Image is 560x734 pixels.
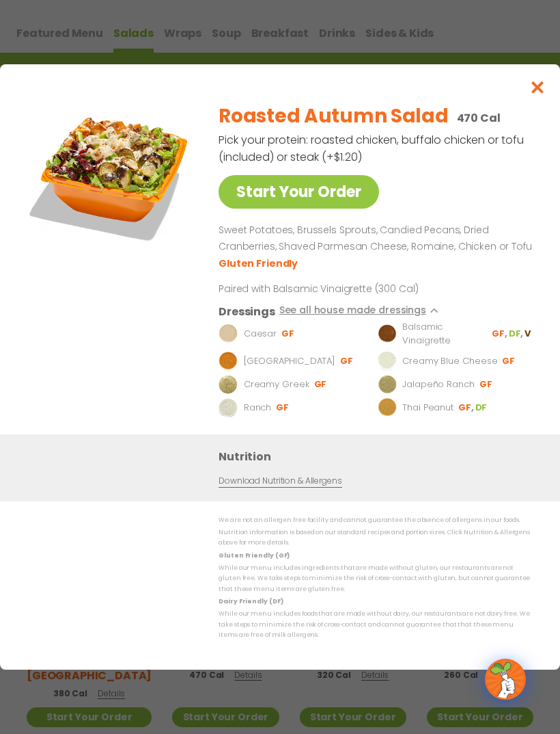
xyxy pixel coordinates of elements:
[219,551,290,560] strong: Gluten Friendly (GF)
[219,282,471,296] p: Paired with Balsamic Vinaigrette (300 Cal)
[27,92,194,259] img: Featured product photo for Roasted Autumn Salad
[486,660,524,698] img: wpChatIcon
[479,378,494,391] li: GF
[219,175,379,209] a: Start Your Order
[378,352,397,371] img: Dressing preview image for Creamy Blue Cheese
[244,401,272,415] p: Ranch
[524,328,532,340] li: V
[244,354,335,368] p: [GEOGRAPHIC_DATA]
[314,378,328,391] li: GF
[475,402,489,414] li: DF
[509,328,524,340] li: DF
[457,109,501,127] p: 470 Cal
[279,303,445,320] button: See all house made dressings
[219,131,526,166] p: Pick your protein: roasted chicken, buffalo chicken or tofu (included) or steak (+$1.20)
[402,378,475,391] p: Jalapeño Ranch
[219,475,341,488] a: Download Nutrition & Allergens
[340,355,354,367] li: GF
[378,324,397,343] img: Dressing preview image for Balsamic Vinaigrette
[219,102,448,131] h2: Roasted Autumn Salad
[378,398,397,417] img: Dressing preview image for Thai Peanut
[402,354,497,368] p: Creamy Blue Cheese
[219,222,532,255] p: Sweet Potatoes, Brussels Sprouts, Candied Pecans, Dried Cranberries, Shaved Parmesan Cheese, Roma...
[219,515,533,525] p: We are not an allergen free facility and cannot guarantee the absence of allergens in our foods.
[244,378,309,391] p: Creamy Greek
[276,402,290,414] li: GF
[219,398,238,417] img: Dressing preview image for Ranch
[458,402,475,414] li: GF
[281,328,296,340] li: GF
[378,375,397,394] img: Dressing preview image for Jalapeño Ranch
[219,597,283,605] strong: Dairy Friendly (DF)
[492,328,508,340] li: GF
[516,64,560,110] button: Close modal
[219,563,533,594] p: While our menu includes ingredients that are made without gluten, our restaurants are not gluten ...
[402,401,453,415] p: Thai Peanut
[219,324,238,343] img: Dressing preview image for Caesar
[219,527,533,549] p: Nutrition information is based on our standard recipes and portion sizes. Click Nutrition & Aller...
[402,320,487,348] p: Balsamic Vinaigrette
[219,375,238,394] img: Dressing preview image for Creamy Greek
[219,257,300,271] li: Gluten Friendly
[219,448,540,465] h3: Nutrition
[219,352,238,371] img: Dressing preview image for BBQ Ranch
[219,609,533,640] p: While our menu includes foods that are made without dairy, our restaurants are not dairy free. We...
[219,303,275,320] h3: Dressings
[502,355,516,367] li: GF
[244,327,277,341] p: Caesar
